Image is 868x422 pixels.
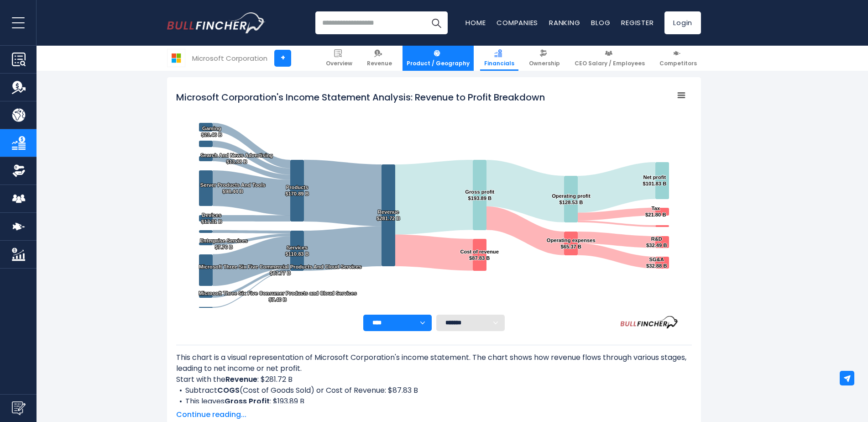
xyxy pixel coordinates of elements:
a: Product / Geography [403,46,474,71]
li: Subtract (Cost of Goods Sold) or Cost of Revenue: $87.83 B [176,385,692,396]
tspan: Microsoft Corporation's Income Statement Analysis: Revenue to Profit Breakdown [176,91,545,104]
a: + [274,50,291,67]
a: Ranking [549,18,580,27]
div: Microsoft Corporation [192,53,267,63]
a: Overview [322,46,356,71]
img: Ownership [12,164,26,178]
a: Financials [480,46,518,71]
span: Financials [484,60,514,67]
button: Search [425,11,448,34]
a: CEO Salary / Employees [570,46,649,71]
text: Gross profit $193.89 B [465,189,494,201]
text: Microsoft Three Six Five Consumer Products and Cloud Services $7.40 B [199,290,356,302]
a: Blog [591,18,610,27]
text: R&D $32.49 B [646,236,667,248]
b: COGS [217,385,240,396]
text: Products $170.89 B [285,185,309,196]
a: Register [621,18,654,27]
text: Devices $17.31 B [201,212,222,224]
li: This leaves : $193.89 B [176,396,692,407]
span: Revenue [367,60,392,67]
span: Competitors [659,60,697,67]
text: Tax $21.80 B [645,206,666,217]
a: Companies [497,18,538,27]
span: Product / Geography [407,60,470,67]
text: Gaming $23.46 B [201,126,222,137]
b: Revenue [225,374,257,385]
a: Revenue [363,46,396,71]
span: Overview [326,60,352,67]
text: Services $110.83 B [285,245,309,257]
svg: Microsoft Corporation's Income Statement Analysis: Revenue to Profit Breakdown [176,86,692,315]
img: MSFT logo [167,49,185,67]
a: Ownership [525,46,564,71]
text: Operating profit $128.53 B [552,193,591,205]
a: Login [664,11,701,34]
text: Server Products And Tools $98.44 B [200,182,266,194]
text: Enterprise Services $7.76 B [200,238,247,250]
div: This chart is a visual representation of Microsoft Corporation's income statement. The chart show... [176,352,692,403]
text: Cost of revenue $87.83 B [460,249,499,261]
text: Net profit $101.83 B [643,174,667,186]
text: Operating expenses $65.37 B [547,237,596,249]
text: Microsoft Three Six Five Commercial Products And Cloud Services $87.77 B [199,264,361,276]
b: Gross Profit [225,396,270,406]
a: Home [465,18,486,27]
span: Ownership [529,60,560,67]
img: Bullfincher logo [167,12,266,33]
a: Go to homepage [167,12,265,33]
span: CEO Salary / Employees [575,60,645,67]
text: SG&A $32.88 B [646,257,667,269]
span: Continue reading... [176,409,692,420]
text: Search And News Advertising $13.88 B [201,153,273,164]
a: Competitors [655,46,701,71]
text: Revenue $281.72 B [376,209,400,221]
